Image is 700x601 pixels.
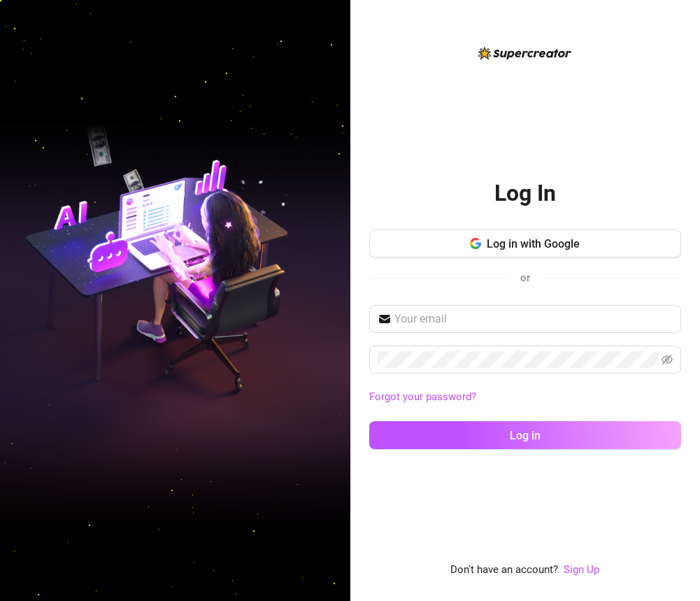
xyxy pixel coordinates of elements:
input: Your email [394,311,673,327]
span: eye-invisible [662,354,673,365]
span: Don't have an account? [450,562,558,579]
a: Forgot your password? [369,390,476,403]
button: Log in [369,421,681,449]
span: Log in with Google [487,237,580,250]
button: Log in with Google [369,229,681,257]
span: or [520,271,530,284]
a: Sign Up [564,562,599,579]
span: Log in [510,429,541,442]
h2: Log In [494,179,556,208]
a: Sign Up [564,563,599,576]
img: logo-BBDzfeDw.svg [478,47,571,59]
a: Forgot your password? [369,389,681,406]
